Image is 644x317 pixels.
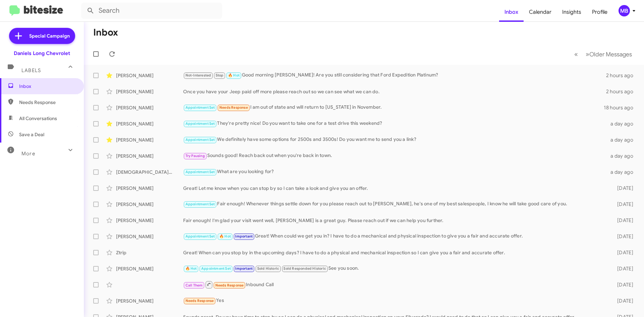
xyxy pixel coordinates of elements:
span: 🔥 Hot [219,234,231,239]
div: Sounds good! Reach back out when you're back in town. [183,152,606,160]
div: [DATE] [606,201,639,208]
span: Needs Response [19,99,76,106]
div: 18 hours ago [604,104,639,111]
span: Older Messages [589,51,632,58]
div: [PERSON_NAME] [116,217,183,224]
a: Special Campaign [9,28,75,44]
span: Appointment Set [185,138,215,142]
h1: Inbox [93,27,118,38]
div: [PERSON_NAME] [116,265,183,272]
div: [PERSON_NAME] [116,88,183,95]
button: Previous [570,47,582,61]
div: [PERSON_NAME] [116,137,183,143]
span: 🔥 Hot [228,73,239,77]
button: MB [613,5,637,16]
div: We definitely have some options for 2500s and 3500s! Do you want me to send you a link? [183,136,606,144]
div: [PERSON_NAME] [116,153,183,159]
div: 2 hours ago [606,88,639,95]
div: Fair enough! I'm glad your visit went well, [PERSON_NAME] is a great guy. Please reach out if we ... [183,217,606,224]
div: Great! When could we get you in? I have to do a mechanical and physical inspection to give you a ... [183,232,606,240]
div: [DATE] [606,281,639,288]
nav: Page navigation example [571,47,636,61]
div: [PERSON_NAME] [116,185,183,192]
div: Fair enough! Whenever things settle down for you please reach out to [PERSON_NAME], he's one of m... [183,200,606,208]
span: More [21,151,35,157]
div: [DATE] [606,233,639,240]
div: I am out of state and will return to [US_STATE] in November. [183,104,604,111]
input: Search [81,3,222,19]
div: Great! When can you stop by in the upcoming days? I have to do a physical and mechanical inspecti... [183,249,606,256]
span: Save a Deal [19,131,44,138]
div: Once you have your Jeep paid off more please reach out so we can see what we can do. [183,88,606,95]
div: 2 hours ago [606,72,639,79]
div: [DATE] [606,185,639,192]
span: Sold Responded Historic [283,266,326,271]
a: Profile [587,2,613,22]
div: [DATE] [606,298,639,304]
span: Try Pausing [185,154,205,158]
span: Stop [216,73,224,77]
div: [DATE] [606,217,639,224]
div: Inbound Call [183,280,606,289]
div: What are you looking for? [183,168,606,176]
span: Special Campaign [29,33,70,39]
span: Inbox [19,83,76,90]
div: [DEMOGRAPHIC_DATA][PERSON_NAME] [116,169,183,175]
a: Inbox [499,2,524,22]
div: a day ago [606,153,639,159]
div: [PERSON_NAME] [116,298,183,304]
div: a day ago [606,137,639,143]
div: Yes [183,297,606,305]
a: Insights [557,2,587,22]
span: Call Them [185,283,203,287]
div: See you soon. [183,265,606,272]
span: Labels [21,67,41,73]
div: [PERSON_NAME] [116,201,183,208]
div: [DATE] [606,249,639,256]
div: a day ago [606,169,639,175]
div: Ztrip [116,249,183,256]
span: Not-Interested [185,73,211,77]
div: [PERSON_NAME] [116,104,183,111]
div: Daniels Long Chevrolet [14,50,70,57]
span: Appointment Set [201,266,231,271]
span: Appointment Set [185,202,215,206]
div: [PERSON_NAME] [116,72,183,79]
span: Appointment Set [185,234,215,239]
a: Calendar [524,2,557,22]
button: Next [582,47,636,61]
span: Appointment Set [185,121,215,126]
span: All Conversations [19,115,57,122]
span: » [586,50,589,58]
span: Sold Historic [257,266,279,271]
div: Great! Let me know when you can stop by so I can take a look and give you an offer. [183,185,606,192]
span: Needs Response [185,299,214,303]
span: Needs Response [215,283,244,287]
span: Appointment Set [185,170,215,174]
span: Needs Response [219,105,248,110]
span: Important [235,234,253,239]
div: [DATE] [606,265,639,272]
span: Appointment Set [185,105,215,110]
span: 🔥 Hot [185,266,197,271]
div: a day ago [606,120,639,127]
div: [PERSON_NAME] [116,120,183,127]
span: Important [235,266,253,271]
div: Good morning [PERSON_NAME]! Are you still considering that Ford Expedition Platinum? [183,71,606,79]
div: MB [619,5,630,16]
span: « [574,50,578,58]
div: They're pretty nice! Do you want to take one for a test drive this weekend? [183,120,606,127]
div: [PERSON_NAME] [116,233,183,240]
